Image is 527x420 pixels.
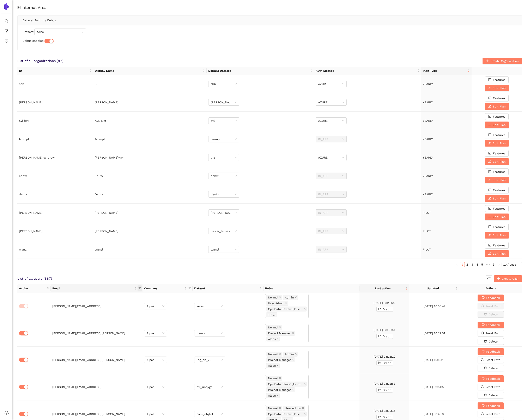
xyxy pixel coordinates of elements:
[486,323,500,327] span: Feedback
[378,388,381,392] span: line-chart
[485,262,491,267] li: Next 5 Pages
[485,158,509,165] button: editEdit Plan
[488,115,491,118] span: check-square
[485,132,509,138] button: check-squareFeatures
[488,105,491,108] span: edit
[493,86,506,90] span: Edit Plan
[378,308,381,311] span: line-chart
[486,277,492,280] span: reload
[52,286,134,291] span: Email
[478,338,504,345] button: deleteDelete
[409,320,459,347] td: [DATE] 10:17:01
[314,67,421,75] th: this column's title is Auth Method,this column is sortable
[488,123,491,126] span: edit
[493,159,506,164] span: Edit Plan
[17,6,21,10] span: control
[421,240,472,259] td: PILOT
[268,307,303,311] span: Ops Data Review (Toucan)
[421,75,472,93] td: YEARLY
[488,133,491,137] span: check-square
[493,133,505,137] span: Features
[93,148,207,167] td: [PERSON_NAME]+Gyr
[147,411,164,417] span: Alpas
[489,339,498,344] span: Delete
[421,148,472,167] td: YEARLY
[5,28,9,36] span: file-add
[485,122,509,128] button: editEdit Plan
[493,215,506,219] span: Edit Plan
[478,303,504,309] button: reloadReset Pwd
[478,330,504,336] button: reloadReset Pwd
[318,154,344,161] span: AZURE
[493,123,506,127] span: Edit Plan
[488,207,491,210] span: check-square
[478,392,504,399] button: deleteDelete
[383,388,391,392] span: Graph
[485,85,509,91] button: editEdit Plan
[470,262,474,267] a: 3
[409,347,459,373] td: [DATE] 10:59:19
[318,191,344,197] span: IN_APP
[193,284,263,292] th: this column's title is Dataset,this column is sortable
[266,363,280,368] span: Alpas
[361,301,408,305] div: [DATE] 08:42:02
[493,188,505,192] span: Features
[197,303,223,309] span: zeiss
[266,331,295,336] span: Project Manager
[295,296,297,299] span: close
[268,382,303,386] span: Ops Data Senior (Toucan)
[485,103,509,110] button: editEdit Plan
[138,285,142,291] span: filter
[488,152,491,155] span: check-square
[409,284,459,292] th: this column's title is Updated,this column is sortable
[268,337,276,341] span: Alpas
[481,358,484,362] span: reload
[17,5,522,10] h1: Internal Area
[486,59,489,63] span: plus
[488,78,491,81] span: check-square
[488,225,491,229] span: check-square
[470,262,475,267] li: 3
[51,284,143,292] th: this column's title is Email,this column is sortable
[485,214,509,220] button: editEdit Plan
[493,141,506,146] span: Edit Plan
[485,177,509,183] button: editEdit Plan
[285,406,301,410] span: User Admin
[489,366,498,370] span: Delete
[304,308,306,310] span: close
[318,81,344,87] span: AZURE
[489,393,498,397] span: Delete
[376,388,393,393] button: line-chartGraph
[266,393,280,398] span: Alpas
[93,185,207,204] td: Deutz
[268,363,276,368] span: Alpas
[488,160,491,163] span: edit
[491,262,496,267] a: 9
[482,296,485,299] span: heart
[485,385,501,389] span: Reset Pwd
[292,332,294,334] span: close
[197,330,223,336] span: demo
[485,113,509,120] button: check-squareFeatures
[485,224,509,230] button: check-squareFeatures
[211,154,237,161] span: lng
[488,244,491,247] span: check-square
[295,353,297,355] span: close
[138,287,141,290] span: filter
[93,240,207,259] td: Wanzl
[93,222,207,240] td: [PERSON_NAME]
[482,404,485,407] span: heart
[455,262,460,267] button: left
[268,393,276,398] span: Alpas
[456,263,459,266] span: left
[268,325,278,330] span: Normal
[421,167,472,185] td: YEARLY
[486,349,500,354] span: Feedback
[17,93,93,112] td: [PERSON_NAME]
[23,16,517,25] div: Dataset Switch / Debug
[143,284,193,292] th: this column's title is Company,this column is sortable
[268,331,291,335] span: Project Manager
[460,262,465,267] a: 1
[197,357,223,363] span: lng_en_25
[376,334,393,339] button: line-chartGraph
